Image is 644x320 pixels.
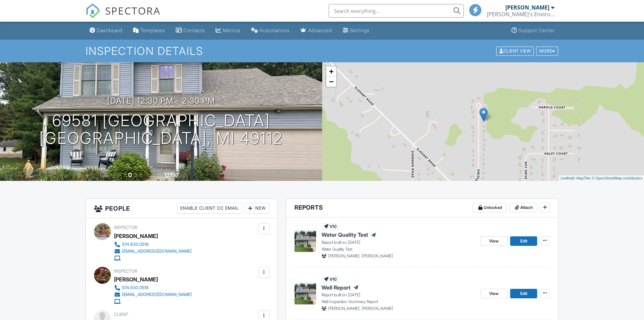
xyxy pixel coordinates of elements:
a: © OpenStreetMap contributors [592,176,642,180]
img: The Best Home Inspection Software - Spectora [86,3,100,18]
a: 574.930.0518 [114,241,192,248]
span: Lot Size [149,173,163,178]
div: Contacts [184,27,205,33]
div: [PERSON_NAME] [114,274,158,284]
span: Inspector [114,269,137,274]
a: Leaflet [560,176,572,180]
span: sq.ft. [180,173,189,178]
span: sq. ft. [133,173,142,178]
div: Client View [496,46,534,56]
a: Automations (Basic) [248,24,292,37]
a: Client View [496,48,535,53]
a: 574.930.0518 [114,284,192,291]
h1: 69581 [GEOGRAPHIC_DATA] [GEOGRAPHIC_DATA], MI 49112 [39,112,283,148]
div: [PERSON_NAME] [114,231,158,241]
a: Metrics [213,24,243,37]
a: Settings [340,24,372,37]
div: Enable Client CC Email [177,203,242,214]
div: | [559,175,644,181]
div: Dashboard [97,27,122,33]
a: Zoom in [326,66,336,77]
span: Inspector [114,225,137,230]
div: [EMAIL_ADDRESS][DOMAIN_NAME] [122,249,192,254]
div: 0 [128,171,132,178]
div: [PERSON_NAME] [505,4,549,11]
a: Templates [130,24,168,37]
a: Dashboard [87,24,125,37]
div: 12197 [164,171,179,178]
a: [EMAIL_ADDRESS][DOMAIN_NAME] [114,291,192,298]
a: Advanced [298,24,335,37]
h3: [DATE] 12:30 pm - 2:30 pm [107,96,215,105]
span: Client [114,312,128,317]
a: Support Center [509,24,557,37]
span: SPECTORA [105,3,161,18]
div: Metrics [223,27,240,33]
div: Automations [260,27,290,33]
a: SPECTORA [86,9,161,23]
a: Contacts [173,24,208,37]
div: McB's Environmental Inspections [487,11,554,18]
div: [EMAIL_ADDRESS][DOMAIN_NAME] [122,292,192,297]
div: Support Center [519,27,555,33]
div: Settings [350,27,369,33]
input: Search everything... [329,4,464,18]
a: [EMAIL_ADDRESS][DOMAIN_NAME] [114,248,192,255]
h1: Inspection Details [86,45,559,57]
h3: People [86,199,278,218]
div: 574.930.0518 [122,285,149,291]
div: New [245,203,269,214]
div: Advanced [308,27,332,33]
div: Templates [140,27,165,33]
a: Zoom out [326,77,336,87]
div: More [536,46,558,56]
a: © MapTiler [573,176,591,180]
div: 574.930.0518 [122,242,149,247]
